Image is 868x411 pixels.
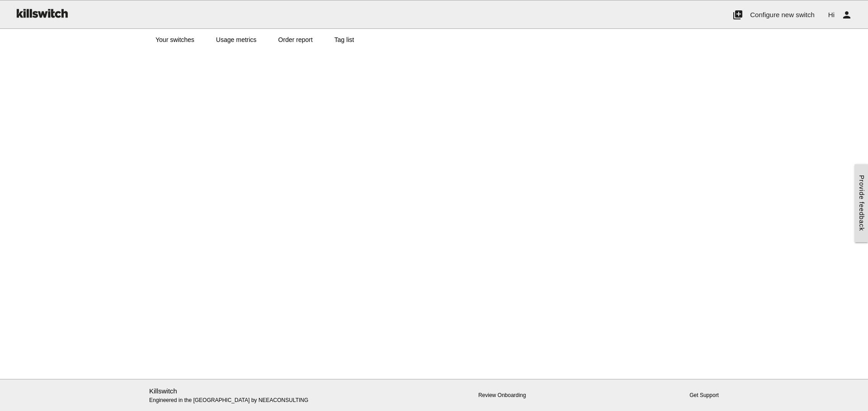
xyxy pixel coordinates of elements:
a: Review Onboarding [478,392,526,398]
a: Your switches [145,29,205,51]
span: Configure new switch [750,11,815,18]
i: add_to_photos [732,0,743,29]
a: Get Support [689,392,719,398]
span: Hi [828,11,835,18]
a: Order report [267,29,323,51]
a: Usage metrics [205,29,267,51]
i: person [841,0,852,29]
p: Engineered in the [GEOGRAPHIC_DATA] by NEEACONSULTING [149,386,333,405]
a: Tag list [324,29,365,51]
a: Provide feedback [855,164,868,242]
img: ks-logo-black-160-b.png [14,0,70,26]
a: Killswitch [149,387,177,395]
